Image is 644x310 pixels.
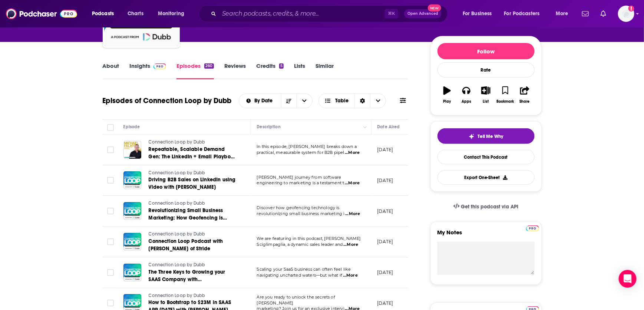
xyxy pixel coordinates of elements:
img: Podchaser Pro [153,63,166,69]
a: Connection Loop by Dubb [149,170,238,177]
span: More [556,9,568,19]
span: practical, measurable system for B2B pipel [257,150,344,155]
span: Scaling your SaaS business can often feel like [257,267,351,272]
a: Similar [316,62,334,79]
span: ...More [345,211,360,217]
span: Connection Loop Podcast with [PERSON_NAME] of Stride [149,238,223,252]
a: Connection Loop by Dubb [149,139,238,146]
span: ...More [343,273,358,278]
div: List [483,99,489,104]
div: 5 [279,63,284,69]
span: Toggle select row [107,269,114,276]
span: Monitoring [158,9,184,19]
span: Connection Loop by Dubb [149,262,205,267]
span: revolutionizing small business marketing i [257,211,345,216]
div: Share [520,99,530,104]
button: open menu [297,94,312,108]
button: Follow [437,43,535,59]
span: Toggle select row [107,177,114,184]
div: Apps [462,99,471,104]
span: ⌘ K [384,9,398,19]
div: Bookmark [496,99,514,104]
a: Connection Loop by Dubb [149,293,238,299]
span: For Business [463,9,492,19]
img: User Profile [618,6,634,22]
span: By Date [254,98,275,103]
svg: Add a profile image [628,6,634,11]
span: Get this podcast via API [461,204,518,210]
a: Show notifications dropdown [579,7,592,20]
a: Driving B2B Sales on LinkedIn using Video with [PERSON_NAME] [149,176,238,191]
button: Sort Direction [281,94,297,108]
span: Connection Loop by Dubb [149,139,205,145]
span: Connection Loop by Dubb [149,293,205,298]
span: New [428,4,441,11]
span: Are you ready to unlock the secrets of [PERSON_NAME] [257,294,336,306]
button: tell me why sparkleTell Me Why [437,128,535,144]
div: Play [443,99,451,104]
span: Table [335,98,349,103]
span: engineering to marketing is a testament t [257,180,344,185]
div: Date Aired [377,122,400,131]
button: open menu [458,8,501,20]
div: Sort Direction [354,94,370,108]
p: [DATE] [377,146,393,153]
span: Repeatable, Scalable Demand Gen: The LinkedIn + Email Playbook with [PERSON_NAME] [149,146,237,167]
a: Repeatable, Scalable Demand Gen: The LinkedIn + Email Playbook with [PERSON_NAME] [149,146,238,161]
div: Open Intercom Messenger [619,270,637,288]
button: Choose View [318,93,386,108]
button: Play [437,82,457,108]
span: Toggle select row [107,300,114,306]
input: Search podcasts, credits, & more... [219,8,384,20]
button: open menu [153,8,194,20]
span: Tell Me Why [478,133,503,139]
button: open menu [551,8,578,20]
p: [DATE] [377,177,393,184]
button: Bookmark [496,82,515,108]
button: open menu [499,8,551,20]
p: [DATE] [377,208,393,214]
a: About [103,62,119,79]
div: Rate [437,62,535,77]
span: Toggle select row [107,238,114,245]
span: We are featuring in this podcast, [PERSON_NAME] [257,236,361,241]
span: Sciglimpaglia, a dynamic sales leader and [257,242,343,247]
button: Apps [457,82,476,108]
button: Share [515,82,534,108]
p: [DATE] [377,238,393,245]
div: Search podcasts, credits, & more... [206,5,455,22]
a: Pro website [526,224,539,231]
button: open menu [87,8,123,20]
button: Export One-Sheet [437,170,535,185]
h2: Choose List sort [239,93,313,108]
span: Toggle select row [107,146,114,153]
button: List [476,82,495,108]
span: ...More [343,242,358,248]
a: Episodes260 [176,62,214,79]
a: Get this podcast via API [448,198,525,216]
a: Connection Loop by Dubb [149,231,238,238]
label: My Notes [437,229,535,242]
span: Connection Loop by Dubb [149,170,205,175]
span: Toggle select row [107,208,114,214]
img: tell me why sparkle [469,133,475,139]
span: Revolutionizing Small Business Marketing: How Geofencing is Leveling the Playing Field with [PERS... [149,207,227,243]
span: Driving B2B Sales on LinkedIn using Video with [PERSON_NAME] [149,177,236,190]
span: Connection Loop by Dubb [149,231,205,237]
span: Open Advanced [407,12,438,16]
a: Connection Loop Podcast with [PERSON_NAME] of Stride [149,238,238,253]
p: [DATE] [377,269,393,276]
img: Podchaser Pro [526,225,539,231]
a: Connection Loop by Dubb [149,200,238,207]
a: Lists [294,62,305,79]
span: Connection Loop by Dubb [149,201,205,206]
img: Podchaser - Follow, Share and Rate Podcasts [6,7,77,21]
span: ...More [345,150,360,156]
span: For Podcasters [504,9,540,19]
span: [PERSON_NAME] journey from software [257,175,341,180]
p: [DATE] [377,300,393,306]
a: InsightsPodchaser Pro [130,62,166,79]
div: Description [257,122,281,131]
